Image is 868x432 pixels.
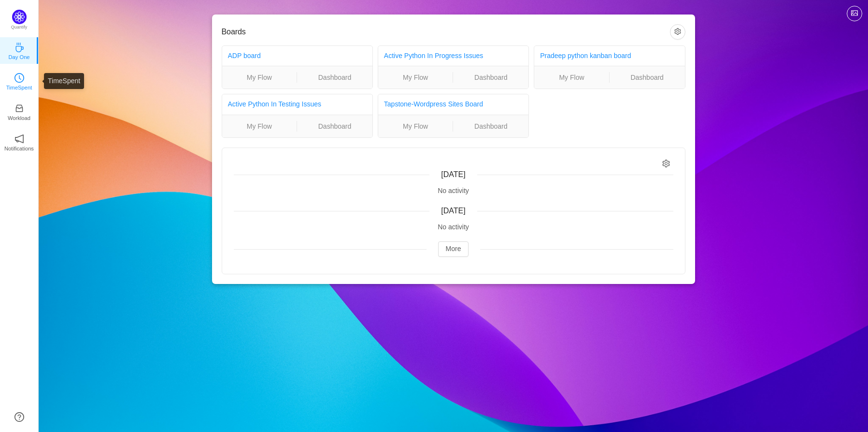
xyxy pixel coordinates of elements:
button: icon: setting [670,24,685,40]
a: Dashboard [297,121,372,132]
a: Active Python In Testing Issues [228,100,322,108]
i: icon: setting [662,160,670,168]
a: icon: coffeeDay One [14,45,24,55]
p: Day One [8,53,29,61]
span: [DATE] [441,207,465,215]
a: icon: inboxWorkload [14,106,24,116]
a: Tapstone-Wordpress Sites Board [384,100,483,108]
h3: Boards [222,27,670,37]
a: My Flow [222,72,297,83]
span: [DATE] [441,170,465,179]
a: My Flow [378,121,453,132]
a: icon: clock-circleTimeSpent [14,76,24,86]
a: Active Python In Progress Issues [384,52,483,60]
a: My Flow [378,72,453,83]
i: icon: coffee [14,43,24,52]
a: Dashboard [453,121,528,132]
a: Dashboard [610,72,685,83]
i: icon: inbox [14,104,24,113]
a: Dashboard [297,72,372,83]
a: icon: question-circle [14,412,24,422]
p: TimeSpent [6,83,32,92]
div: No activity [234,186,673,196]
i: icon: clock-circle [14,73,24,83]
button: More [438,241,469,257]
p: Notifications [4,144,34,153]
a: My Flow [222,121,297,132]
p: Quantify [11,24,28,31]
a: Pradeep python kanban board [540,52,631,60]
a: ADP board [228,52,261,60]
a: icon: notificationNotifications [14,137,24,147]
p: Workload [8,114,30,122]
img: Quantify [12,10,27,24]
a: My Flow [534,72,609,83]
div: No activity [234,222,673,232]
i: icon: notification [14,134,24,144]
a: Dashboard [453,72,528,83]
button: icon: picture [847,6,862,21]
